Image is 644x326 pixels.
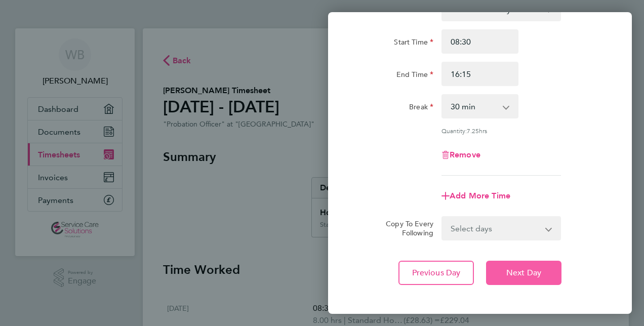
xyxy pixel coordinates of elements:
[441,127,561,135] div: Quantity: hrs
[378,219,433,237] label: Copy To Every Following
[486,261,561,285] button: Next Day
[441,29,518,54] input: E.g. 08:00
[450,150,480,159] span: Remove
[506,268,541,278] span: Next Day
[467,127,479,135] span: 7.25
[441,62,518,86] input: E.g. 18:00
[441,151,480,159] button: Remove
[394,37,433,50] label: Start Time
[441,192,510,200] button: Add More Time
[396,70,433,82] label: End Time
[409,102,433,114] label: Break
[450,191,510,200] span: Add More Time
[398,261,474,285] button: Previous Day
[412,268,461,278] span: Previous Day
